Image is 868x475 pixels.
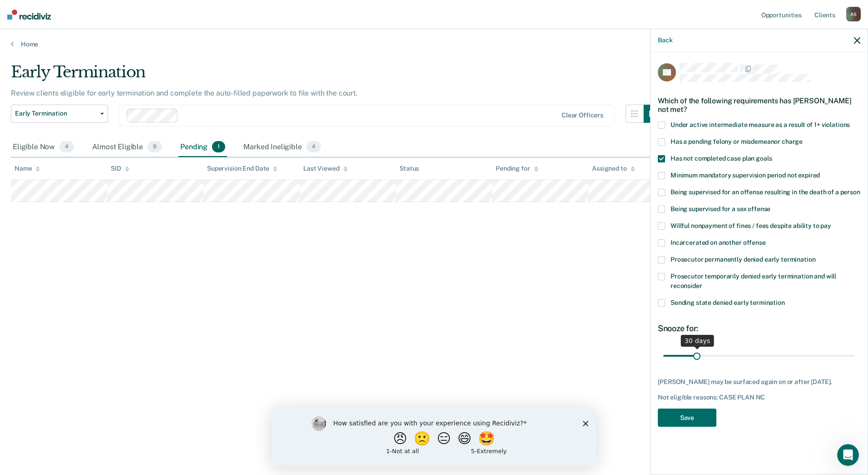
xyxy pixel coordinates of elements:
[15,165,40,172] div: Name
[658,323,860,334] div: Snooze for:
[671,138,803,145] span: Has a pending felony or misdemeanor charge
[11,63,662,89] div: Early Termination
[671,239,766,246] span: Incarcerated on another offense
[658,409,716,427] button: Save
[303,165,347,172] div: Last Viewed
[681,335,714,347] div: 30 days
[671,256,815,263] span: Prosecutor permanently denied early termination
[207,165,277,172] div: Supervision End Date
[178,137,227,157] div: Pending
[271,407,597,466] iframe: Survey by Kim from Recidiviz
[242,137,323,157] div: Marked Ineligible
[59,141,74,153] span: 4
[212,141,225,153] span: 1
[7,10,51,20] img: Recidiviz
[658,89,860,121] div: Which of the following requirements has [PERSON_NAME] not met?
[399,165,419,172] div: Status
[671,273,836,289] span: Prosecutor temporarily denied early termination and will reconsider
[11,40,857,48] a: Home
[671,172,820,179] span: Minimum mandatory supervision period not expired
[111,165,129,172] div: SID
[658,378,860,386] div: [PERSON_NAME] may be surfaced again on or after [DATE].
[90,137,164,157] div: Almost Eligible
[592,165,635,172] div: Assigned to
[671,121,850,128] span: Under active intermediate measure as a result of 1+ violations
[671,155,772,162] span: Has not completed case plan goals
[496,165,538,172] div: Pending for
[11,89,358,97] p: Review clients eligible for early termination and complete the auto-filled paperwork to file with...
[148,141,162,153] span: 9
[658,36,672,44] button: Back
[306,141,321,153] span: 4
[671,205,770,212] span: Being supervised for a sex offense
[671,222,831,229] span: Willful nonpayment of fines / fees despite ability to pay
[11,137,76,157] div: Eligible Now
[671,188,860,196] span: Being supervised for an offense resulting in the death of a person
[837,444,859,466] iframe: Intercom live chat
[15,110,97,117] span: Early Termination
[671,299,785,306] span: Sending state denied early termination
[658,394,860,401] div: Not eligible reasons: CASE PLAN NC
[562,111,603,119] div: Clear officers
[846,7,861,21] div: A S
